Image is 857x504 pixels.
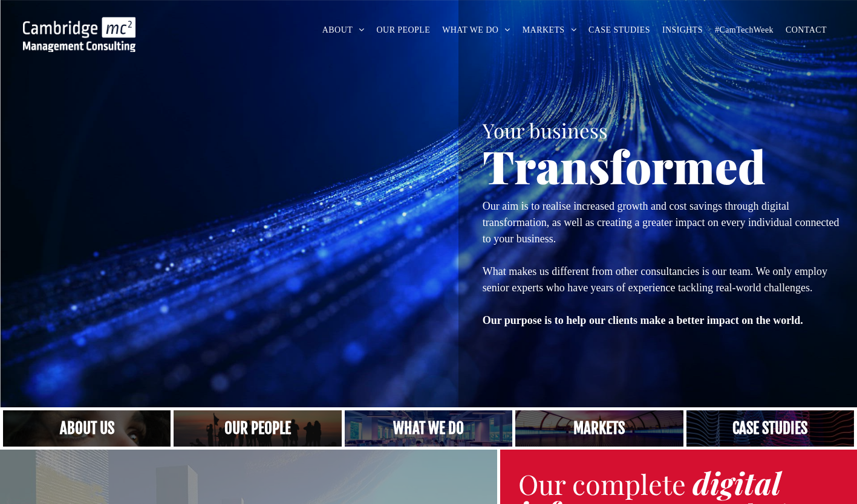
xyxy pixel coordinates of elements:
[483,265,827,294] span: What makes us different from other consultancies is our team. We only employ senior experts who h...
[516,21,582,39] a: MARKETS
[483,314,803,326] strong: Our purpose is to help our clients make a better impact on the world.
[23,17,135,52] img: Cambridge MC Logo
[371,21,437,39] a: OUR PEOPLE
[174,410,341,447] a: A crowd in silhouette at sunset, on a rise or lookout point
[483,135,766,196] span: Transformed
[582,21,656,39] a: CASE STUDIES
[656,21,709,39] a: INSIGHTS
[345,410,512,447] a: A yoga teacher lifting his whole body off the ground in the peacock pose
[709,21,780,39] a: #CamTechWeek
[483,200,839,245] span: Our aim is to realise increased growth and cost savings through digital transformation, as well a...
[436,21,516,39] a: WHAT WE DO
[518,465,686,502] span: Our complete
[692,462,781,503] strong: digital
[780,21,833,39] a: CONTACT
[316,21,371,39] a: ABOUT
[483,117,608,143] span: Your business
[3,410,171,447] a: Close up of woman's face, centered on her eyes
